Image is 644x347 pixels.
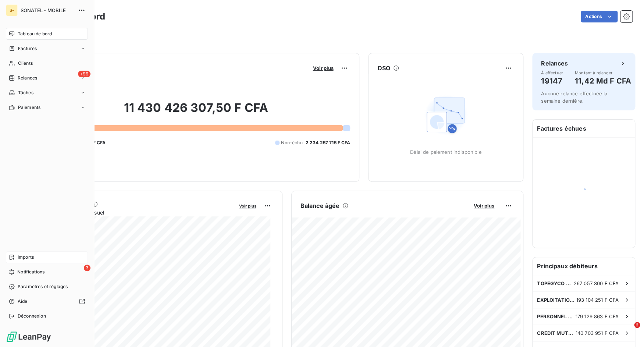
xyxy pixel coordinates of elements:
[575,330,619,336] span: 140 703 951 F CFA
[472,202,497,209] button: Voir plus
[17,269,45,275] span: Notifications
[575,71,631,75] span: Montant à relancer
[541,71,563,75] span: À effectuer
[6,102,88,113] a: Paiements
[619,322,637,340] iframe: Intercom live chat
[6,331,51,343] img: Logo LeanPay
[581,11,618,22] button: Actions
[573,280,619,286] span: 267 057 300 F CFA
[575,75,631,87] h4: 11,42 Md F CFA
[6,57,88,69] a: Clients
[239,203,256,209] span: Voir plus
[313,65,333,71] span: Voir plus
[6,72,88,84] a: +99Relances
[18,283,68,290] span: Paramètres et réglages
[6,87,88,99] a: Tâches
[18,31,52,37] span: Tableau de bord
[377,64,390,72] h6: DSO
[6,281,88,293] a: Paramètres et réglages
[310,65,335,71] button: Voir plus
[84,265,90,271] span: 3
[537,280,573,286] span: TOPEGYCO SUARL
[6,28,88,40] a: Tableau de bord
[6,295,88,307] a: Aide
[6,4,18,16] div: S-
[575,314,619,319] span: 179 129 863 F CFA
[18,45,37,52] span: Factures
[541,59,568,68] h6: Relances
[237,202,259,209] button: Voir plus
[281,139,302,146] span: Non-échu
[42,209,234,216] span: Chiffre d'affaires mensuel
[410,149,482,155] span: Délai de paiement indisponible
[634,322,640,328] span: 2
[537,330,575,336] span: CREDIT MUTUEL DU [GEOGRAPHIC_DATA]
[541,75,563,87] h4: 19147
[537,297,576,303] span: EXPLOITATION SONATEL BUSINESS SOLUTIONS
[18,75,37,81] span: Relances
[6,251,88,263] a: Imports
[6,43,88,54] a: Factures
[42,100,350,123] h2: 11 430 426 307,50 F CFA
[474,203,494,209] span: Voir plus
[533,120,635,137] h6: Factures échues
[422,92,469,139] img: Empty state
[18,298,28,305] span: Aide
[18,60,33,67] span: Clients
[537,314,575,319] span: PERSONNEL ETAT
[533,257,635,275] h6: Principaux débiteurs
[300,201,340,210] h6: Balance âgée
[541,91,607,104] span: Aucune relance effectuée la semaine dernière.
[18,104,40,111] span: Paiements
[576,297,619,303] span: 193 104 251 F CFA
[305,139,350,146] span: 2 234 257 715 F CFA
[18,254,34,261] span: Imports
[78,71,90,77] span: +99
[18,89,33,96] span: Tâches
[18,313,46,319] span: Déconnexion
[21,7,74,13] span: SONATEL - MOBILE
